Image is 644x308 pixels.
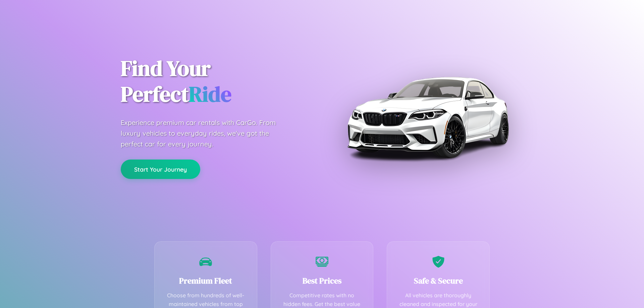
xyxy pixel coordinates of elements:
[397,275,479,286] h3: Safe & Secure
[165,275,247,286] h3: Premium Fleet
[189,79,231,109] span: Ride
[121,117,288,149] p: Experience premium car rentals with CarGo. From luxury vehicles to everyday rides, we've got the ...
[344,34,512,201] img: Premium BMW car rental vehicle
[121,56,312,107] h1: Find Your Perfect
[121,160,200,179] button: Start Your Journey
[281,275,363,286] h3: Best Prices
